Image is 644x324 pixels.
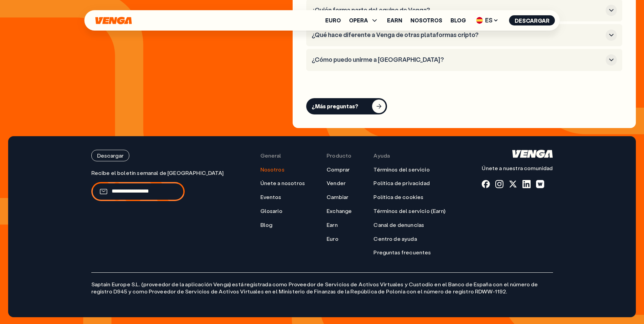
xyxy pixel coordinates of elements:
button: Descargar [91,150,129,161]
a: Glosario [260,208,282,215]
button: ¿Cómo puedo unirme a [GEOGRAPHIC_DATA]? [312,54,617,66]
a: Política de cookies [373,194,423,201]
p: Únete a nuestra comunidad [482,165,553,172]
span: OPERA [349,16,379,24]
a: Euro [327,235,338,242]
a: warpcast [536,180,544,188]
a: Earn [327,221,338,229]
a: Canal de denuncias [373,221,424,229]
a: Euro [325,18,341,23]
a: Descargar [91,150,224,161]
a: Earn [387,18,402,23]
svg: Inicio [95,17,133,24]
span: General [260,152,281,159]
p: Saptain Europe S.L. (proveedor de la aplicación Venga) está registrada como Proveedor de Servicio... [91,272,553,295]
a: Términos del servicio (Earn) [373,208,445,215]
a: linkedin [522,180,531,188]
svg: Inicio [512,150,553,158]
a: Cambiar [327,194,348,201]
a: instagram [495,180,503,188]
button: Descargar [509,15,555,25]
a: Únete a nosotros [260,180,305,187]
a: x [509,180,517,188]
h3: ¿Quién forma parte del equipo de Venga? [312,6,603,14]
a: Exchange [327,208,352,215]
a: fb [482,180,490,188]
a: Preguntas frecuentes [373,249,431,256]
span: ES [474,15,501,26]
div: ¿Más preguntas? [312,103,358,110]
a: Blog [260,221,273,229]
a: Comprar [327,166,350,173]
a: Vender [327,180,346,187]
a: Política de privacidad [373,180,430,187]
button: ¿Quién forma parte del equipo de Venga? [312,5,617,16]
a: Centro de ayuda [373,235,417,242]
a: Eventos [260,194,281,201]
span: Producto [327,152,351,159]
span: OPERA [349,18,368,23]
a: Nosotros [410,18,442,23]
a: Términos del servicio [373,166,429,173]
a: Nosotros [260,166,284,173]
p: Recibe el boletín semanal de [GEOGRAPHIC_DATA] [91,169,224,177]
h3: ¿Cómo puedo unirme a [GEOGRAPHIC_DATA]? [312,56,603,64]
button: ¿Qué hace diferente a Venga de otras plataformas cripto? [312,30,617,41]
span: Ayuda [373,152,390,159]
img: flag-es [476,17,483,24]
a: Blog [450,18,466,23]
h3: ¿Qué hace diferente a Venga de otras plataformas cripto? [312,31,603,39]
button: ¿Más preguntas? [306,98,387,114]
